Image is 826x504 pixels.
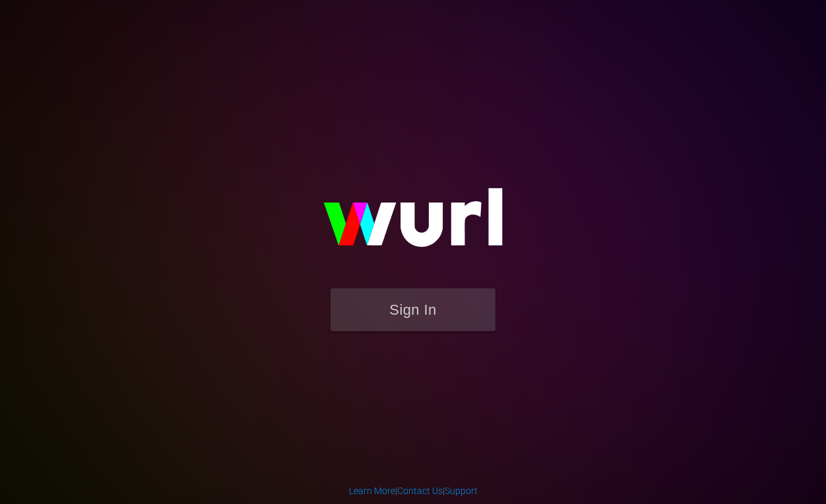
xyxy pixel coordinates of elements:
[349,486,395,496] a: Learn More
[397,486,443,496] a: Contact Us
[281,160,545,288] img: wurl-logo-on-black-223613ac3d8ba8fe6dc639794a292ebdb59501304c7dfd60c99c58986ef67473.svg
[445,486,478,496] a: Support
[349,484,478,497] div: | |
[331,288,495,331] button: Sign In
